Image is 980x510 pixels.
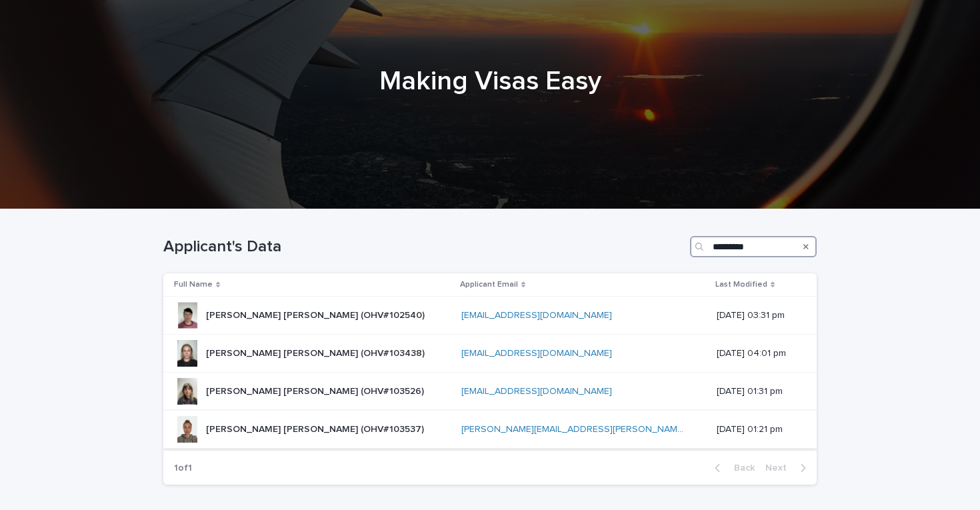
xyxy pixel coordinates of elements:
p: Last Modified [715,277,767,292]
p: [PERSON_NAME] [PERSON_NAME] (OHV#103438) [206,345,427,359]
tr: [PERSON_NAME] [PERSON_NAME] (OHV#102540)[PERSON_NAME] [PERSON_NAME] (OHV#102540) [EMAIL_ADDRESS][... [163,297,817,335]
p: 1 of 1 [163,452,203,485]
a: [PERSON_NAME][EMAIL_ADDRESS][PERSON_NAME][DOMAIN_NAME] [461,425,757,434]
a: [EMAIL_ADDRESS][DOMAIN_NAME] [461,311,612,320]
span: Back [726,463,755,473]
button: Next [760,462,817,474]
p: [DATE] 03:31 pm [717,310,795,321]
input: Search [690,236,817,257]
p: [PERSON_NAME] [PERSON_NAME] (OHV#103537) [206,421,427,435]
p: Applicant Email [460,277,518,292]
h1: Applicant's Data [163,237,685,257]
span: Next [765,463,795,473]
p: [PERSON_NAME] [PERSON_NAME] (OHV#103526) [206,383,427,397]
tr: [PERSON_NAME] [PERSON_NAME] (OHV#103438)[PERSON_NAME] [PERSON_NAME] (OHV#103438) [EMAIL_ADDRESS][... [163,335,817,373]
a: [EMAIL_ADDRESS][DOMAIN_NAME] [461,387,612,396]
tr: [PERSON_NAME] [PERSON_NAME] (OHV#103526)[PERSON_NAME] [PERSON_NAME] (OHV#103526) [EMAIL_ADDRESS][... [163,373,817,411]
a: [EMAIL_ADDRESS][DOMAIN_NAME] [461,349,612,358]
p: Full Name [174,277,213,292]
tr: [PERSON_NAME] [PERSON_NAME] (OHV#103537)[PERSON_NAME] [PERSON_NAME] (OHV#103537) [PERSON_NAME][EM... [163,411,817,449]
p: [DATE] 01:31 pm [717,386,795,397]
h1: Making Visas Easy [163,65,817,97]
p: [DATE] 04:01 pm [717,348,795,359]
p: [DATE] 01:21 pm [717,424,795,435]
p: [PERSON_NAME] [PERSON_NAME] (OHV#102540) [206,307,427,321]
button: Back [704,462,760,474]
